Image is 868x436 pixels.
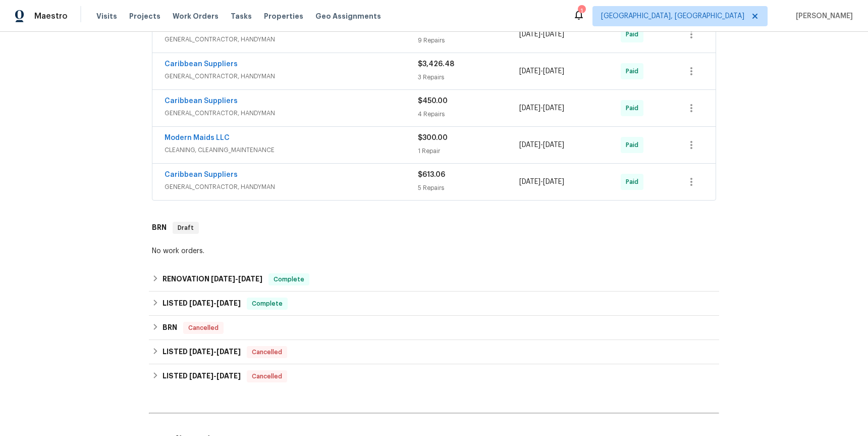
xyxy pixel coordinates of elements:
[519,66,564,76] span: -
[578,6,585,16] div: 1
[626,66,642,76] span: Paid
[165,134,230,141] a: Modern Maids LLC
[216,372,241,379] span: [DATE]
[264,11,303,21] span: Properties
[626,29,642,39] span: Paid
[792,11,853,21] span: [PERSON_NAME]
[543,31,564,38] span: [DATE]
[418,171,445,178] span: $613.06
[34,11,68,21] span: Maestro
[519,141,540,149] span: [DATE]
[165,145,418,155] span: CLEANING, CLEANING_MAINTENANCE
[165,98,238,105] a: Caribbean Suppliers
[174,223,198,233] span: Draft
[149,364,719,389] div: LISTED [DATE]-[DATE]Cancelled
[165,182,418,192] span: GENERAL_CONTRACTOR, HANDYMAN
[96,11,117,21] span: Visits
[601,11,744,21] span: [GEOGRAPHIC_DATA], [GEOGRAPHIC_DATA]
[418,134,448,141] span: $300.00
[418,98,448,105] span: $450.00
[543,141,564,149] span: [DATE]
[149,267,719,292] div: RENOVATION [DATE]-[DATE]Complete
[231,13,252,20] span: Tasks
[149,212,719,244] div: BRN Draft
[165,34,418,44] span: GENERAL_CONTRACTOR, HANDYMAN
[519,178,540,185] span: [DATE]
[189,372,241,379] span: -
[418,35,519,45] div: 9 Repairs
[519,29,564,39] span: -
[211,275,235,282] span: [DATE]
[189,348,213,355] span: [DATE]
[315,11,381,21] span: Geo Assignments
[543,105,564,112] span: [DATE]
[519,103,564,113] span: -
[152,246,716,256] div: No work orders.
[626,140,642,150] span: Paid
[543,68,564,75] span: [DATE]
[248,299,287,309] span: Complete
[162,322,177,334] h6: BRN
[248,347,286,357] span: Cancelled
[152,222,167,234] h6: BRN
[189,300,241,307] span: -
[248,371,286,381] span: Cancelled
[519,177,564,187] span: -
[149,340,719,364] div: LISTED [DATE]-[DATE]Cancelled
[165,71,418,81] span: GENERAL_CONTRACTOR, HANDYMAN
[216,300,241,307] span: [DATE]
[211,275,262,282] span: -
[418,72,519,82] div: 3 Repairs
[149,316,719,340] div: BRN Cancelled
[519,68,540,75] span: [DATE]
[418,61,454,68] span: $3,426.48
[173,11,219,21] span: Work Orders
[129,11,160,21] span: Projects
[162,346,241,358] h6: LISTED
[269,274,308,284] span: Complete
[418,109,519,119] div: 4 Repairs
[626,177,642,187] span: Paid
[543,178,564,185] span: [DATE]
[162,298,241,310] h6: LISTED
[162,273,262,285] h6: RENOVATION
[189,348,241,355] span: -
[519,31,540,38] span: [DATE]
[418,183,519,193] div: 5 Repairs
[184,323,223,333] span: Cancelled
[165,61,238,68] a: Caribbean Suppliers
[238,275,262,282] span: [DATE]
[165,171,238,178] a: Caribbean Suppliers
[519,105,540,112] span: [DATE]
[519,140,564,150] span: -
[165,108,418,118] span: GENERAL_CONTRACTOR, HANDYMAN
[162,370,241,382] h6: LISTED
[149,292,719,316] div: LISTED [DATE]-[DATE]Complete
[189,300,213,307] span: [DATE]
[418,146,519,156] div: 1 Repair
[626,103,642,113] span: Paid
[216,348,241,355] span: [DATE]
[189,372,213,379] span: [DATE]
